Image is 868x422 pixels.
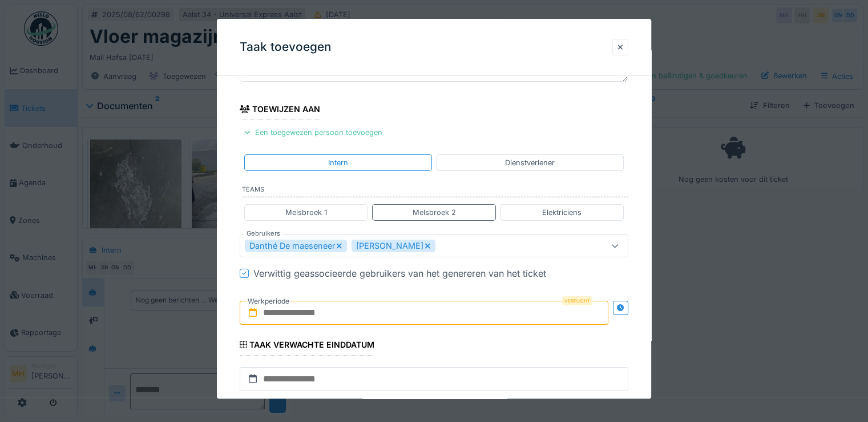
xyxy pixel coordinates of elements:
[505,157,555,168] div: Dienstverlener
[240,101,320,121] div: Toewijzen aan
[242,185,628,197] label: Teams
[542,207,582,218] div: Elektriciens
[328,157,348,168] div: Intern
[285,207,327,218] div: Melsbroek 1
[247,295,290,308] label: Werkperiode
[245,240,347,252] div: Danthé De maeseneer
[253,266,546,280] div: Verwittig geassocieerde gebruikers van het genereren van het ticket
[352,240,435,252] div: [PERSON_NAME]
[240,40,332,54] h3: Taak toevoegen
[244,229,282,238] label: Gebruikers
[240,336,374,356] div: Taak verwachte einddatum
[240,125,387,141] div: Een toegewezen persoon toevoegen
[412,207,455,218] div: Melsbroek 2
[562,296,592,305] div: Verplicht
